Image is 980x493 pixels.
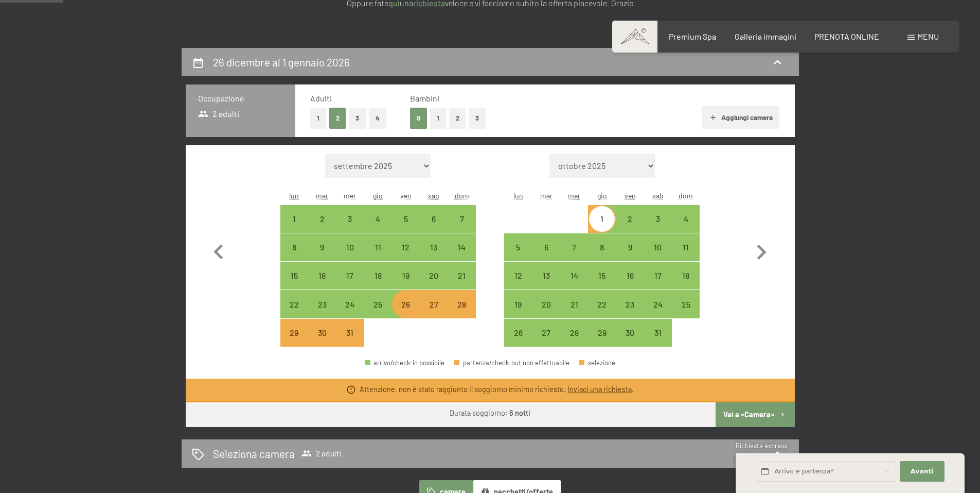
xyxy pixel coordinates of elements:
[198,108,240,120] span: 2 adulti
[365,243,391,269] div: 11
[308,233,336,261] div: arrivo/check-in possibile
[309,243,335,269] div: 9
[616,205,644,233] div: Fri Jan 02 2026
[308,290,336,318] div: Tue Dec 23 2025
[532,319,560,347] div: Tue Jan 27 2026
[561,243,587,269] div: 7
[532,290,560,318] div: Tue Jan 20 2026
[281,271,307,297] div: 15
[337,271,363,297] div: 17
[393,243,419,269] div: 12
[617,271,643,297] div: 16
[533,300,559,326] div: 20
[280,290,308,318] div: arrivo/check-in possibile
[392,290,420,318] div: arrivo/check-in possibile
[588,290,616,318] div: Thu Jan 22 2026
[281,243,307,269] div: 8
[589,329,615,354] div: 29
[616,290,644,318] div: arrivo/check-in possibile
[814,31,879,41] a: PRENOTA ONLINE
[588,319,616,347] div: Thu Jan 29 2026
[617,243,643,269] div: 9
[579,360,615,366] div: selezione
[421,243,447,269] div: 13
[679,191,693,200] abbr: domenica
[204,154,234,347] button: Mese precedente
[420,205,448,233] div: arrivo/check-in possibile
[392,262,420,290] div: arrivo/check-in possibile
[410,93,439,103] span: Bambini
[364,205,392,233] div: arrivo/check-in possibile
[449,108,466,129] button: 2
[746,154,776,347] button: Mese successivo
[364,290,392,318] div: Thu Dec 25 2025
[504,233,532,261] div: arrivo/check-in possibile
[336,262,364,290] div: Wed Dec 17 2025
[329,108,346,129] button: 2
[309,271,335,297] div: 16
[360,384,634,395] div: Attenzione, non è stato raggiunto il soggiorno minimo richiesto. .
[560,262,588,290] div: Wed Jan 14 2026
[392,290,420,318] div: Fri Dec 26 2025
[364,262,392,290] div: Thu Dec 18 2025
[336,319,364,347] div: Wed Dec 31 2025
[917,31,939,41] span: Menu
[505,329,531,354] div: 26
[280,262,308,290] div: Mon Dec 15 2025
[310,93,332,103] span: Adulti
[644,319,672,347] div: Sat Jan 31 2026
[336,262,364,290] div: arrivo/check-in possibile
[567,385,632,394] a: Inviaci una richiesta
[410,108,427,129] button: 0
[392,233,420,261] div: arrivo/check-in possibile
[561,329,587,354] div: 28
[616,262,644,290] div: Fri Jan 16 2026
[308,233,336,261] div: Tue Dec 09 2025
[673,300,699,326] div: 25
[505,243,531,269] div: 5
[392,262,420,290] div: Fri Dec 19 2025
[616,233,644,261] div: arrivo/check-in possibile
[644,290,672,318] div: arrivo/check-in possibile
[540,191,553,200] abbr: martedì
[421,271,447,297] div: 20
[560,290,588,318] div: arrivo/check-in possibile
[448,290,475,318] div: Sun Dec 28 2025
[448,290,475,318] div: arrivo/check-in possibile
[504,262,532,290] div: arrivo/check-in possibile
[533,243,559,269] div: 6
[561,271,587,297] div: 14
[400,191,412,200] abbr: venerdì
[280,319,308,347] div: arrivo/check-in non effettuabile
[349,108,366,129] button: 3
[316,191,328,200] abbr: martedì
[281,300,307,326] div: 22
[911,467,934,476] span: Avanti
[672,290,700,318] div: Sun Jan 25 2026
[280,319,308,347] div: Mon Dec 29 2025
[448,205,475,233] div: Sun Dec 07 2025
[735,31,796,41] a: Galleria immagini
[280,205,308,233] div: arrivo/check-in possibile
[420,205,448,233] div: Sat Dec 06 2025
[616,319,644,347] div: Fri Jan 30 2026
[588,233,616,261] div: Thu Jan 08 2026
[736,441,787,450] span: Richiesta express
[532,290,560,318] div: arrivo/check-in possibile
[448,262,475,290] div: arrivo/check-in possibile
[364,290,392,318] div: arrivo/check-in possibile
[280,205,308,233] div: Mon Dec 01 2025
[280,233,308,261] div: Mon Dec 08 2025
[588,290,616,318] div: arrivo/check-in possibile
[645,329,671,354] div: 31
[532,233,560,261] div: Tue Jan 06 2026
[421,215,447,241] div: 6
[308,205,336,233] div: Tue Dec 02 2025
[672,233,700,261] div: Sun Jan 11 2026
[616,205,644,233] div: arrivo/check-in possibile
[420,290,448,318] div: Sat Dec 27 2025
[420,262,448,290] div: Sat Dec 20 2025
[716,402,794,427] button: Vai a «Camera»
[533,329,559,354] div: 27
[364,205,392,233] div: Thu Dec 04 2025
